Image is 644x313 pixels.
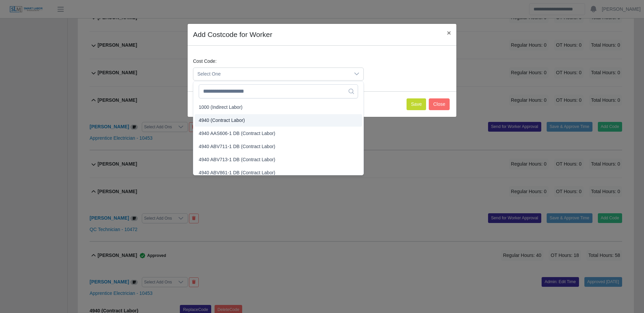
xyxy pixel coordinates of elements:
[199,104,243,111] span: 1000 (Indirect Labor)
[447,29,451,37] span: ×
[442,24,456,42] button: Close
[195,101,362,114] li: 1000 (Indirect Labor)
[199,117,245,124] span: 4940 (Contract Labor)
[407,98,426,110] button: Save
[195,153,362,166] li: 4940 ABV713-1 DB (Contract Labor)
[195,167,362,179] li: 4940 ABV861-1 DB (Contract Labor)
[199,143,275,150] span: 4940 ABV711-1 DB (Contract Labor)
[195,127,362,140] li: 4940 AAS606-1 DB (Contract Labor)
[199,130,275,137] span: 4940 AAS606-1 DB (Contract Labor)
[193,29,272,40] h4: Add Costcode for Worker
[195,114,362,127] li: 4940 (Contract Labor)
[193,68,350,80] span: Select One
[193,58,217,65] label: Cost Code:
[199,169,275,176] span: 4940 ABV861-1 DB (Contract Labor)
[195,140,362,153] li: 4940 ABV711-1 DB (Contract Labor)
[199,156,275,163] span: 4940 ABV713-1 DB (Contract Labor)
[429,98,450,110] button: Close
